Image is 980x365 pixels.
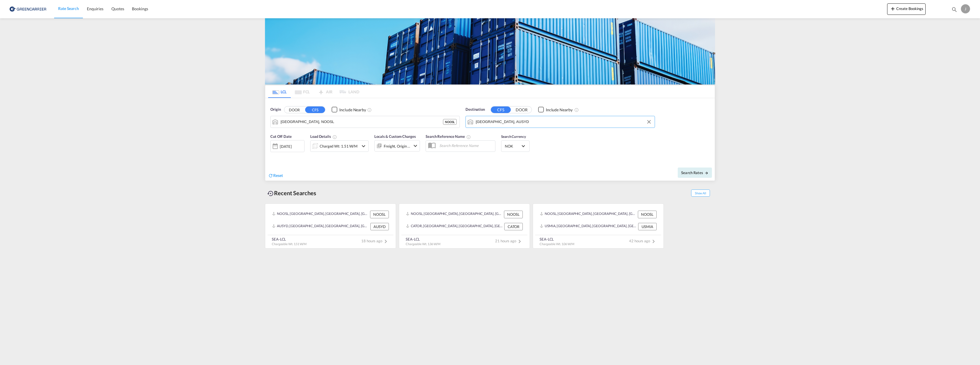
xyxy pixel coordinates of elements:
md-pagination-wrapper: Use the left and right arrow keys to navigate between tabs [268,85,359,98]
div: AUSYD, Sydney, Australia, Oceania, Oceania [272,223,369,230]
md-icon: icon-chevron-right [382,238,389,245]
div: NOOSL [638,211,657,218]
div: NOOSL [370,211,389,218]
input: Search by Port [281,118,443,126]
md-icon: Unchecked: Ignores neighbouring ports when fetching rates.Checked : Includes neighbouring ports w... [574,108,579,112]
span: 21 hours ago [495,239,523,243]
md-icon: icon-chevron-right [516,238,523,245]
md-icon: icon-arrow-right [705,171,709,175]
div: Recent Searches [265,187,318,199]
recent-search-card: NOOSL, [GEOGRAPHIC_DATA], [GEOGRAPHIC_DATA], [GEOGRAPHIC_DATA], [GEOGRAPHIC_DATA] NOOSLCATOR, [GE... [399,203,530,249]
span: Rate Search [58,6,79,11]
button: CFS [305,106,325,113]
div: [DATE] [280,144,291,149]
div: Origin DOOR CFS Checkbox No InkUnchecked: Ignores neighbouring ports when fetching rates.Checked ... [265,98,715,181]
div: CATOR, Toronto, ON, Canada, North America, Americas [406,223,503,230]
div: CATOR [504,223,523,230]
div: Include Nearby [339,107,366,113]
span: Chargeable Wt. 1.06 W/M [540,242,574,246]
md-icon: Unchecked: Ignores neighbouring ports when fetching rates.Checked : Includes neighbouring ports w... [367,108,372,112]
div: USMIA [638,223,657,230]
div: Include Nearby [546,107,573,113]
span: Load Details [310,134,337,139]
div: Freight Origin Destinationicon-chevron-down [374,140,420,152]
md-icon: icon-chevron-down [360,143,367,150]
span: NOK [505,144,521,149]
md-icon: icon-refresh [268,173,273,178]
div: USMIA, Miami, FL, United States, North America, Americas [540,223,637,230]
md-icon: icon-magnify [951,6,957,13]
div: icon-magnify [951,6,957,15]
span: Bookings [132,6,148,11]
span: Reset [273,173,283,178]
span: Locals & Custom Charges [374,134,416,139]
md-checkbox: Checkbox No Ink [332,107,366,113]
img: e39c37208afe11efa9cb1d7a6ea7d6f5.png [9,3,47,15]
button: icon-plus 400-fgCreate Bookings [887,3,926,15]
div: J [961,4,970,13]
button: CFS [491,106,511,113]
md-icon: Your search will be saved by the below given name [466,135,471,139]
span: Quotes [111,6,124,11]
span: Search Rates [681,170,709,175]
div: Freight Origin Destination [384,142,411,150]
md-select: Select Currency: kr NOKNorway Krone [504,142,526,150]
input: Search by Port [476,118,652,126]
span: Enquiries [87,6,103,11]
md-icon: icon-backup-restore [267,190,274,197]
md-icon: icon-chevron-down [412,142,419,149]
md-datepicker: Select [270,152,275,159]
div: icon-refreshReset [268,173,283,179]
span: 42 hours ago [629,239,657,243]
button: DOOR [284,106,304,113]
md-tab-item: LCL [268,85,291,98]
recent-search-card: NOOSL, [GEOGRAPHIC_DATA], [GEOGRAPHIC_DATA], [GEOGRAPHIC_DATA], [GEOGRAPHIC_DATA] NOOSLAUSYD, [GE... [265,203,396,249]
md-checkbox: Checkbox No Ink [538,107,573,113]
input: Search Reference Name [436,141,495,150]
div: NOOSL [443,119,457,125]
md-icon: Chargeable Weight [332,135,337,139]
span: Chargeable Wt. 1.36 W/M [406,242,440,246]
button: Search Ratesicon-arrow-right [678,168,712,178]
md-input-container: Sydney, AUSYD [466,116,655,128]
span: 18 hours ago [361,239,389,243]
span: Chargeable Wt. 1.51 W/M [272,242,307,246]
span: Origin [270,107,281,112]
span: Cut Off Date [270,134,292,139]
span: Search Currency [501,134,526,139]
div: [DATE] [270,140,305,152]
md-input-container: Oslo, NOOSL [271,116,460,128]
recent-search-card: NOOSL, [GEOGRAPHIC_DATA], [GEOGRAPHIC_DATA], [GEOGRAPHIC_DATA], [GEOGRAPHIC_DATA] NOOSLUSMIA, [GE... [533,203,664,249]
div: AUSYD [370,223,389,230]
div: Charged Wt: 1.51 W/Micon-chevron-down [310,140,369,152]
div: SEA-LCL [540,237,574,242]
div: Charged Wt: 1.51 W/M [320,142,358,150]
div: NOOSL [504,211,523,218]
div: NOOSL, Oslo, Norway, Northern Europe, Europe [406,211,503,218]
button: Clear Input [645,118,653,126]
md-icon: icon-chevron-right [650,238,657,245]
span: Search Reference Name [426,134,471,139]
button: DOOR [512,106,532,113]
md-icon: icon-plus 400-fg [889,5,896,12]
span: Destination [465,107,485,112]
div: SEA-LCL [406,237,440,242]
div: NOOSL, Oslo, Norway, Northern Europe, Europe [540,211,636,218]
span: Show All [691,189,710,197]
div: SEA-LCL [272,237,307,242]
img: GreenCarrierFCL_LCL.png [265,18,715,84]
div: NOOSL, Oslo, Norway, Northern Europe, Europe [272,211,369,218]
